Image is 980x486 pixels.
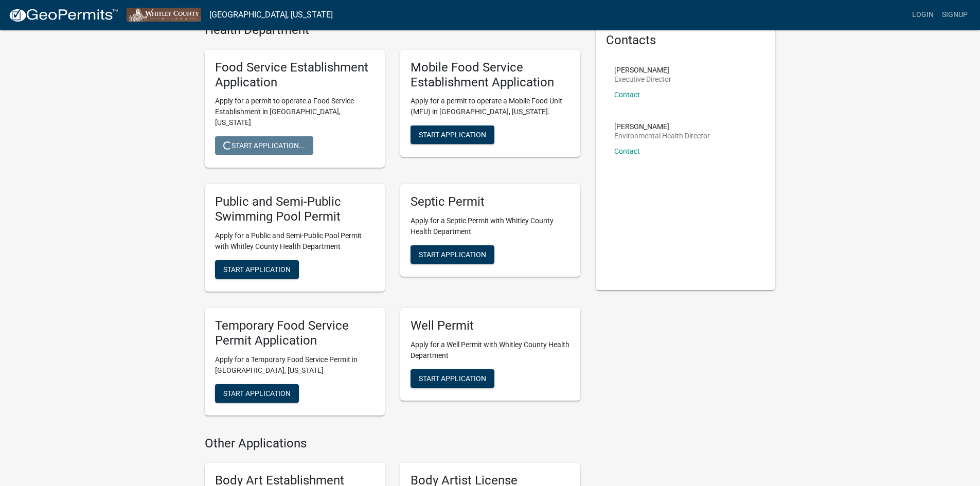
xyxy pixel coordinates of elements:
h5: Septic Permit [411,194,570,209]
h5: Contacts [606,33,765,48]
p: Apply for a Temporary Food Service Permit in [GEOGRAPHIC_DATA], [US_STATE] [215,354,375,376]
span: Start Application... [223,141,305,150]
button: Start Application [411,245,494,264]
button: Start Application... [215,136,313,155]
span: Start Application [223,265,291,273]
h4: Other Applications [205,436,580,451]
p: [PERSON_NAME] [614,123,710,130]
span: Start Application [223,389,291,397]
h5: Food Service Establishment Application [215,60,375,90]
p: [PERSON_NAME] [614,66,671,74]
button: Start Application [215,260,299,279]
span: Start Application [419,131,486,139]
a: Contact [614,91,640,99]
h5: Mobile Food Service Establishment Application [411,60,570,90]
h5: Public and Semi-Public Swimming Pool Permit [215,194,375,224]
a: Signup [938,5,972,25]
p: Apply for a Well Permit with Whitley County Health Department [411,339,570,361]
button: Start Application [411,125,494,144]
a: [GEOGRAPHIC_DATA], [US_STATE] [209,6,333,24]
button: Start Application [215,384,299,403]
p: Apply for a permit to operate a Mobile Food Unit (MFU) in [GEOGRAPHIC_DATA], [US_STATE]. [411,96,570,117]
h4: Health Department [205,23,580,38]
p: Executive Director [614,76,671,83]
h5: Temporary Food Service Permit Application [215,318,375,348]
a: Login [908,5,938,25]
p: Environmental Health Director [614,132,710,139]
span: Start Application [419,374,486,382]
p: Apply for a Septic Permit with Whitley County Health Department [411,215,570,237]
h5: Well Permit [411,318,570,333]
button: Start Application [411,369,494,388]
p: Apply for a Public and Semi-Public Pool Permit with Whitley County Health Department [215,230,375,252]
img: Whitley County, Indiana [127,8,201,22]
a: Contact [614,147,640,155]
span: Start Application [419,250,486,259]
p: Apply for a permit to operate a Food Service Establishment in [GEOGRAPHIC_DATA], [US_STATE] [215,96,375,128]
